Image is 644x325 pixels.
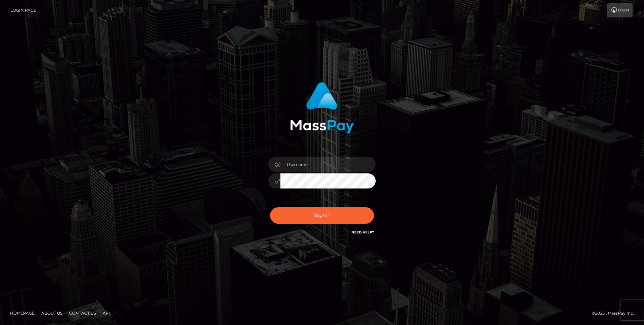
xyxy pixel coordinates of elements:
[39,308,65,318] a: About Us
[270,207,374,224] button: Sign in
[10,3,36,17] a: Login Page
[592,310,639,317] div: © 2025 , MassPay Inc.
[100,308,113,318] a: API
[290,82,354,133] img: MassPay Login
[352,230,374,234] a: Need Help?
[607,3,633,17] a: Login
[66,308,99,318] a: Contact Us
[280,157,376,172] input: Username...
[7,308,37,318] a: Homepage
